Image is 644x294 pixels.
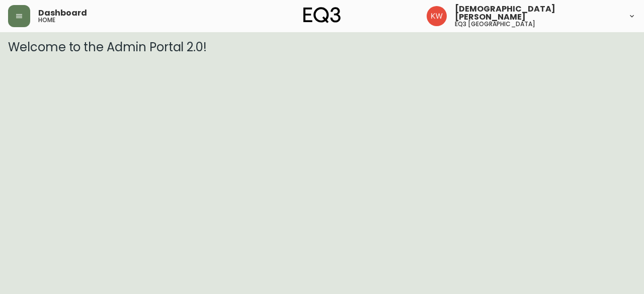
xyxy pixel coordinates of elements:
[455,5,620,21] span: [DEMOGRAPHIC_DATA][PERSON_NAME]
[8,40,636,54] h3: Welcome to the Admin Portal 2.0!
[303,7,341,23] img: logo
[427,6,447,26] img: f33162b67396b0982c40ce2a87247151
[455,21,535,27] h5: eq3 [GEOGRAPHIC_DATA]
[38,17,55,23] h5: home
[38,9,87,17] span: Dashboard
